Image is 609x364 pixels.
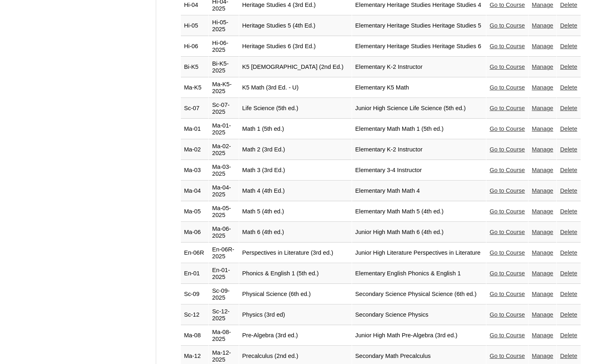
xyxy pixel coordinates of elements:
td: Ma-03-2025 [209,160,238,181]
td: Bi-K5-2025 [209,57,238,77]
td: Secondary Science Physical Science (6th ed.) [352,284,486,304]
td: Ma-06 [181,222,209,243]
a: Go to Course [490,332,525,338]
td: Math 6 (4th ed.) [239,222,352,243]
a: Go to Course [490,22,525,29]
td: Junior High Math Pre-Algebra (3rd ed.) [352,326,486,346]
a: Manage [532,126,553,132]
td: Sc-12 [181,305,209,325]
a: Delete [560,126,577,132]
td: Ma-K5 [181,78,209,98]
a: Delete [560,311,577,318]
td: Phonics & English 1 (5th ed.) [239,264,352,284]
td: Life Science (5th ed.) [239,98,352,119]
a: Manage [532,353,553,359]
a: Manage [532,43,553,49]
td: Sc-07 [181,98,209,119]
a: Manage [532,311,553,318]
td: Sc-07-2025 [209,98,238,119]
td: Heritage Studies 6 (3rd Ed.) [239,36,352,57]
td: Junior High Science Life Science (5th ed.) [352,98,486,119]
td: Math 4 (4th Ed.) [239,181,352,201]
td: Hi-06-2025 [209,36,238,57]
td: Elementary Heritage Studies Heritage Studies 5 [352,16,486,36]
td: Elementary K5 Math [352,78,486,98]
a: Go to Course [490,270,525,277]
td: Sc-12-2025 [209,305,238,325]
a: Delete [560,64,577,70]
a: Delete [560,187,577,194]
td: Ma-05-2025 [209,202,238,222]
td: Hi-06 [181,36,209,57]
a: Manage [532,2,553,8]
td: Bi-K5 [181,57,209,77]
a: Delete [560,43,577,49]
a: Delete [560,229,577,235]
a: Go to Course [490,146,525,153]
td: Ma-05 [181,202,209,222]
a: Go to Course [490,167,525,173]
td: Ma-03 [181,160,209,181]
a: Go to Course [490,249,525,256]
a: Manage [532,187,553,194]
a: Delete [560,332,577,338]
a: Delete [560,22,577,29]
td: Sc-09 [181,284,209,304]
a: Delete [560,353,577,359]
a: Manage [532,208,553,215]
td: Hi-05-2025 [209,16,238,36]
td: Ma-02-2025 [209,140,238,160]
a: Manage [532,270,553,277]
td: En-06R [181,243,209,263]
td: En-01 [181,264,209,284]
td: Ma-01 [181,119,209,139]
a: Go to Course [490,64,525,70]
a: Go to Course [490,353,525,359]
a: Manage [532,64,553,70]
a: Manage [532,146,553,153]
a: Manage [532,332,553,338]
a: Delete [560,2,577,8]
a: Delete [560,167,577,173]
a: Delete [560,84,577,91]
td: Sc-09-2025 [209,284,238,304]
td: Elementary Math Math 1 (5th ed.) [352,119,486,139]
td: Math 1 (5th ed.) [239,119,352,139]
td: Elementary K-2 Instructor [352,57,486,77]
a: Go to Course [490,229,525,235]
td: Secondary Science Physics [352,305,486,325]
td: Elementary Heritage Studies Heritage Studies 6 [352,36,486,57]
a: Manage [532,22,553,29]
td: Physical Science (6th ed.) [239,284,352,304]
td: En-01-2025 [209,264,238,284]
td: K5 [DEMOGRAPHIC_DATA] (2nd Ed.) [239,57,352,77]
a: Manage [532,105,553,111]
a: Delete [560,249,577,256]
a: Go to Course [490,187,525,194]
a: Go to Course [490,311,525,318]
td: Ma-06-2025 [209,222,238,243]
td: Ma-01-2025 [209,119,238,139]
td: Math 3 (3rd Ed.) [239,160,352,181]
td: Ma-02 [181,140,209,160]
td: Elementary Math Math 4 [352,181,486,201]
a: Go to Course [490,105,525,111]
td: Heritage Studies 5 (4th Ed.) [239,16,352,36]
td: Ma-04 [181,181,209,201]
a: Go to Course [490,84,525,91]
a: Delete [560,105,577,111]
a: Manage [532,229,553,235]
td: Physics (3rd ed) [239,305,352,325]
a: Go to Course [490,126,525,132]
td: Ma-08-2025 [209,326,238,346]
td: Elementary Math Math 5 (4th ed.) [352,202,486,222]
a: Delete [560,146,577,153]
td: Math 5 (4th ed.) [239,202,352,222]
a: Manage [532,167,553,173]
td: Ma-08 [181,326,209,346]
a: Manage [532,84,553,91]
a: Manage [532,291,553,297]
a: Delete [560,291,577,297]
a: Go to Course [490,2,525,8]
td: Junior High Literature Perspectives in Literature [352,243,486,263]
